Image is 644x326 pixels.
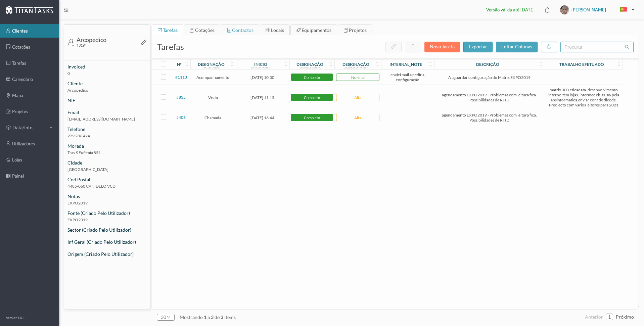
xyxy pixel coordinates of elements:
div: trabalho efetuado [559,62,604,67]
span: 3 [210,314,215,320]
div: nº [177,62,182,67]
span: visita [208,95,218,100]
span: locais [271,27,284,33]
span: Arcopedico [64,87,150,97]
div: cod postal [64,176,150,183]
div: urgência da tarefa [344,66,368,69]
span: 4485-060 CANIDELO VCD [64,183,150,193]
span: exportar [469,44,487,49]
span: a [208,314,210,320]
span: data/info [12,124,46,131]
span: 229 286 424 [64,133,150,142]
span: enviei mail a pedir a configuração [383,72,432,82]
span: 0 [64,70,150,80]
li: 1 [606,314,613,320]
div: descrição [476,62,499,67]
span: de [215,314,220,320]
button: PT [614,4,637,15]
span: items [224,314,236,320]
div: tipo de tarefa [202,66,220,69]
span: contactos [232,27,254,33]
span: chamada [204,115,221,120]
span: [DATE] 11:15 [250,95,274,100]
i: icon: bell [543,6,552,14]
button: nova tarefa [424,42,460,52]
span: nova tarefa [430,44,455,49]
div: designação [198,62,225,67]
button: exportar [463,42,493,52]
span: projetos [349,27,367,33]
div: Origem (criado pelo utilizador) [64,250,150,258]
div: internal_note [389,62,422,67]
div: 30 [161,312,166,322]
i: icon: search [625,45,630,49]
a: 1 [606,312,613,322]
span: completo [292,76,332,79]
div: notas [64,193,150,200]
div: telefone [64,126,150,133]
span: alta [337,115,378,120]
div: NIF [64,97,150,104]
div: status de tarefa [300,66,321,69]
span: 3 [220,314,224,320]
span: [DATE] 10:00 [250,75,274,80]
div: Fonte (criado pelo utilizador) [64,209,150,217]
span: [EMAIL_ADDRESS][DOMAIN_NAME] [64,116,150,126]
span: #835 [176,95,186,100]
div: designação [296,62,323,67]
img: Logo [5,6,53,14]
span: agendamento EXPO2019 - Problemas com leitura fixa. Possibilidades de RFID [436,92,543,102]
span: EXPO2019 [64,200,150,209]
span: EXPO2019 [64,217,150,226]
span: agendamento EXPO2019 - Problemas com leitura fixa. Possibilidades de RFID [436,112,543,123]
div: Arcopedico [77,37,106,43]
i: icon: menu-fold [64,7,68,12]
div: email [64,109,150,116]
span: tarefas [163,27,178,33]
span: [DATE] 16:44 [250,115,274,120]
div: inicio [254,62,267,67]
span: completo [292,116,332,120]
button: editar colunas [496,42,538,52]
span: mostrando [180,314,203,320]
span: normal [337,75,378,80]
span: [GEOGRAPHIC_DATA] [64,166,150,176]
span: matrix 300.eticadata. desenvolvimento interno.tem lojas. intermec ck 31.sw pela absinformatica.en... [547,87,621,107]
div: Inf Geral (criado pelo utilizador) [64,238,150,245]
span: A aguardar configuração do Matrix EXPO2019 [436,75,543,80]
div: data da tarefa [251,66,270,69]
li: Página Anterior [585,312,603,322]
span: tarefas [157,42,184,52]
span: #406 [176,115,186,120]
div: Sector (criado pelo utilizador) [64,226,150,233]
i: icon: down [166,315,171,319]
div: invoiced [64,63,150,70]
input: procurar [560,42,634,52]
div: morada [64,142,150,149]
span: completo [292,96,332,99]
span: anterior [585,314,603,320]
div: designação [342,62,369,67]
span: 1 [203,314,208,320]
span: cotações [195,27,215,33]
div: cidade [64,159,150,166]
p: Version 1.0.1 [6,315,25,320]
div: cliente [64,80,150,87]
span: equipamentos [302,27,331,33]
span: #1113 [175,75,187,80]
span: Trav S Eufémia 851 [64,149,150,159]
img: txTsP8FTIqgEhwJwtkAAAAASUVORK5CYII= [560,5,569,14]
span: #3194 [77,43,87,47]
li: Página Seguinte [616,312,634,322]
span: alta [337,95,378,100]
span: acompanhamento [196,75,229,80]
span: próximo [616,314,634,320]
